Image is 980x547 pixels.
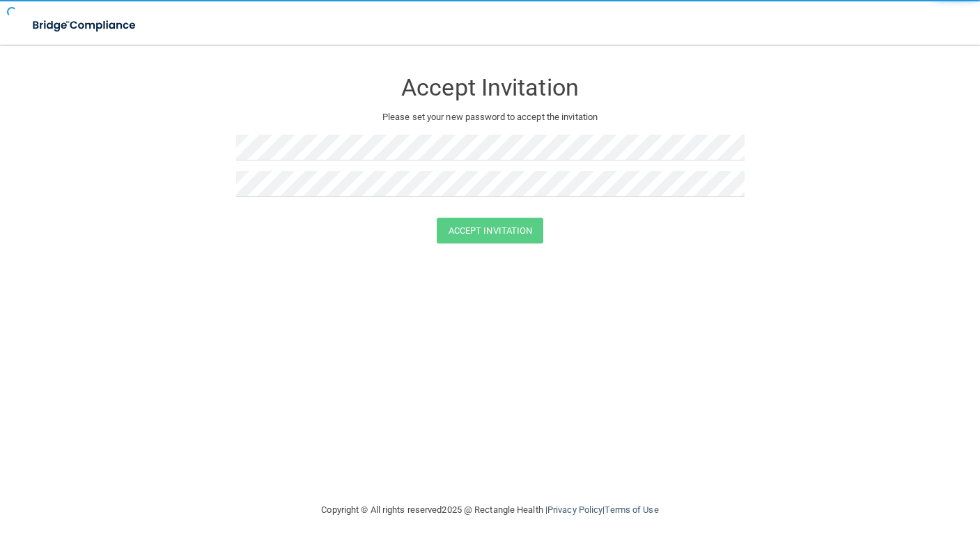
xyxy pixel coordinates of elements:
[247,109,734,126] p: Please set your new password to accept the invitation
[236,488,745,532] div: Copyright © All rights reserved 2025 @ Rectangle Health | |
[236,75,745,100] h3: Accept Invitation
[547,504,602,515] a: Privacy Policy
[21,11,149,40] img: bridge_compliance_login_screen.278c3ca4.svg
[437,218,544,243] button: Accept Invitation
[605,504,658,515] a: Terms of Use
